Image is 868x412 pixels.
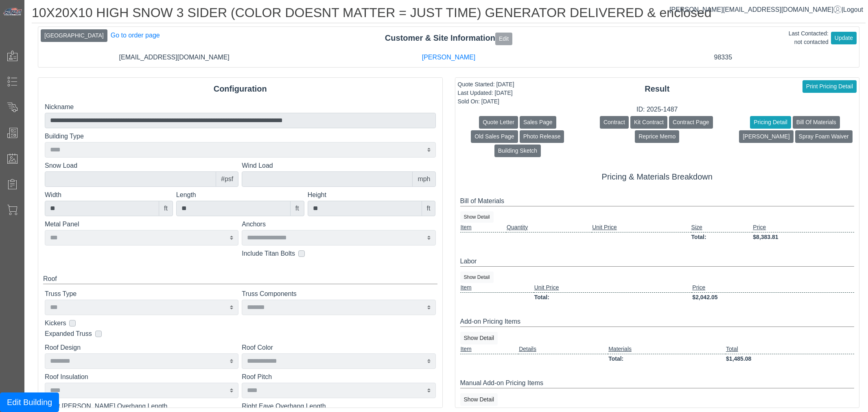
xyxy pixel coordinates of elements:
[460,317,855,327] div: Add-on Pricing Items
[608,354,726,364] td: Total:
[242,401,435,411] label: Right Eave Overhang Length
[789,29,829,46] div: Last Contacted: not contacted
[422,201,436,216] div: ft
[458,97,514,106] div: Sold On: [DATE]
[41,29,107,42] button: [GEOGRAPHIC_DATA]
[45,372,238,382] label: Roof Insulation
[669,116,713,129] button: Contract Page
[159,201,173,216] div: ft
[592,223,691,232] td: Unit Price
[45,219,238,229] label: Metal Panel
[45,289,238,299] label: Truss Type
[45,131,436,141] label: Building Type
[458,89,514,97] div: Last Updated: [DATE]
[460,283,534,293] td: Item
[479,116,518,129] button: Quote Letter
[38,32,859,45] div: Customer & Site Information
[506,223,592,232] td: Quantity
[471,130,518,143] button: Old Sales Page
[43,274,437,284] div: Roof
[495,33,512,45] button: Edit
[32,5,866,23] h1: 10X20X10 HIGH SNOW 3 SIDER (COLOR DOESNT MATTER = JUST TIME) GENERATOR DELIVERED & enclosed
[793,116,840,129] button: Bill Of Materials
[455,105,859,114] div: ID: 2025-1487
[669,5,863,15] div: |
[242,249,295,259] label: Include Titan Bolts
[534,292,692,302] td: Total:
[750,116,791,129] button: Pricing Detail
[216,171,238,187] div: #psf
[691,232,753,242] td: Total:
[534,283,692,293] td: Unit Price
[600,116,629,129] button: Contract
[45,343,238,353] label: Roof Design
[802,80,857,93] button: Print Pricing Detail
[37,53,311,62] div: [EMAIL_ADDRESS][DOMAIN_NAME]
[38,83,442,95] div: Configuration
[45,161,238,171] label: Snow Load
[630,116,667,129] button: Kit Contract
[455,83,859,95] div: Result
[290,201,304,216] div: ft
[635,130,679,143] button: Reprice Memo
[752,223,854,232] td: Price
[460,393,498,406] button: Show Detail
[2,7,23,16] img: Metals Direct Inc Logo
[111,32,160,39] a: Go to order page
[460,196,855,206] div: Bill of Materials
[242,219,435,229] label: Anchors
[831,32,857,44] button: Update
[669,6,842,13] a: [PERSON_NAME][EMAIL_ADDRESS][DOMAIN_NAME]
[176,190,304,200] label: Length
[608,344,726,354] td: Materials
[308,190,436,200] label: Height
[242,343,435,353] label: Roof Color
[752,232,854,242] td: $8,383.81
[45,401,238,411] label: Front [PERSON_NAME] Overhang Length
[726,344,854,354] td: Total
[242,161,435,171] label: Wind Load
[795,130,853,143] button: Spray Foam Waiver
[242,372,435,382] label: Roof Pitch
[460,344,519,354] td: Item
[586,53,860,62] div: 98335
[520,130,564,143] button: Photo Release
[458,80,514,89] div: Quote Started: [DATE]
[726,354,854,364] td: $1,485.08
[45,102,436,112] label: Nickname
[460,256,855,267] div: Labor
[460,332,498,344] button: Show Detail
[45,329,92,339] label: Expanded Truss
[494,145,541,157] button: Building Sketch
[412,171,435,187] div: mph
[460,378,855,388] div: Manual Add-on Pricing Items
[242,289,435,299] label: Truss Components
[460,272,494,283] button: Show Detail
[45,190,173,200] label: Width
[739,130,793,143] button: [PERSON_NAME]
[518,344,608,354] td: Details
[692,292,854,302] td: $2,042.05
[460,172,855,182] h5: Pricing & Materials Breakdown
[843,6,863,13] span: Logout
[460,223,507,232] td: Item
[520,116,556,129] button: Sales Page
[460,211,494,223] button: Show Detail
[692,283,854,293] td: Price
[691,223,753,232] td: Size
[422,54,476,61] a: [PERSON_NAME]
[45,318,66,328] label: Kickers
